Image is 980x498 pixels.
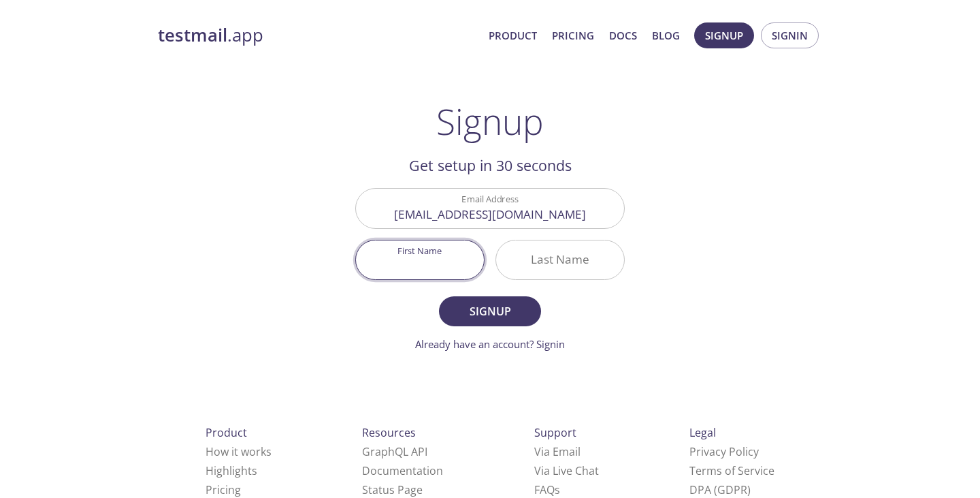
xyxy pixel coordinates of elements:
[206,463,257,478] a: Highlights
[689,463,774,478] a: Terms of Service
[439,296,541,326] button: Signup
[694,22,754,48] button: Signup
[534,463,599,478] a: Via Live Chat
[206,425,247,440] span: Product
[355,154,625,177] h2: Get setup in 30 seconds
[555,482,560,497] span: s
[705,27,743,44] span: Signup
[489,27,537,44] a: Product
[689,444,759,459] a: Privacy Policy
[534,425,576,440] span: Support
[761,22,819,48] button: Signin
[534,444,581,459] a: Via Email
[436,101,544,142] h1: Signup
[689,425,716,440] span: Legal
[454,302,526,321] span: Signup
[206,482,241,497] a: Pricing
[362,482,423,497] a: Status Page
[158,24,478,47] a: testmail.app
[652,27,680,44] a: Blog
[609,27,637,44] a: Docs
[362,463,443,478] a: Documentation
[772,27,808,44] span: Signin
[689,482,751,497] a: DPA (GDPR)
[362,425,416,440] span: Resources
[552,27,594,44] a: Pricing
[362,444,427,459] a: GraphQL API
[158,23,227,47] strong: testmail
[534,482,560,497] a: FAQ
[415,337,565,351] a: Already have an account? Signin
[206,444,272,459] a: How it works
